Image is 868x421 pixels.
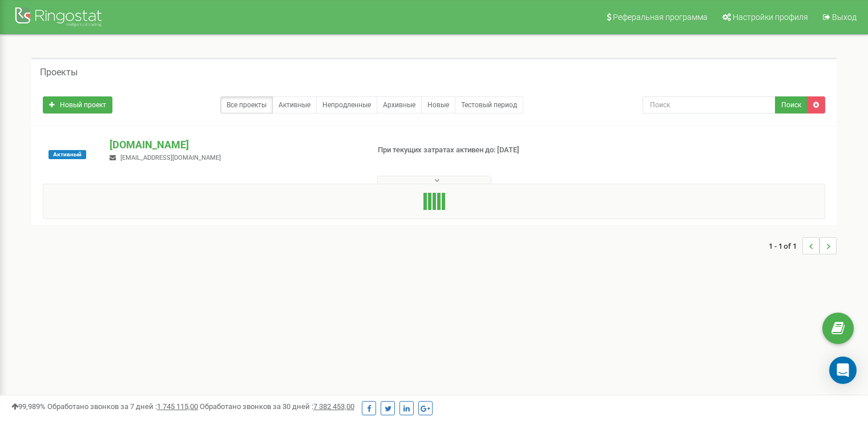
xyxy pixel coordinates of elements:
[49,150,86,159] span: Активный
[11,402,46,411] span: 99,989%
[829,357,857,384] div: Open Intercom Messenger
[775,96,808,114] button: Поиск
[378,145,560,156] p: При текущих затратах активен до: [DATE]
[43,96,112,114] a: Новый проект
[200,402,354,411] span: Обработано звонков за 30 дней :
[110,137,359,152] p: [DOMAIN_NAME]
[316,96,377,114] a: Непродленные
[313,402,354,411] u: 7 382 453,00
[272,96,317,114] a: Активные
[769,226,837,266] nav: ...
[769,237,802,254] span: 1 - 1 of 1
[455,96,523,114] a: Тестовый период
[643,96,776,114] input: Поиск
[40,67,78,78] h5: Проекты
[733,13,808,22] span: Настройки профиля
[120,154,221,161] span: [EMAIL_ADDRESS][DOMAIN_NAME]
[157,402,198,411] u: 1 745 115,00
[377,96,422,114] a: Архивные
[832,13,857,22] span: Выход
[613,13,708,22] span: Реферальная программа
[47,402,198,411] span: Обработано звонков за 7 дней :
[220,96,273,114] a: Все проекты
[421,96,455,114] a: Новые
